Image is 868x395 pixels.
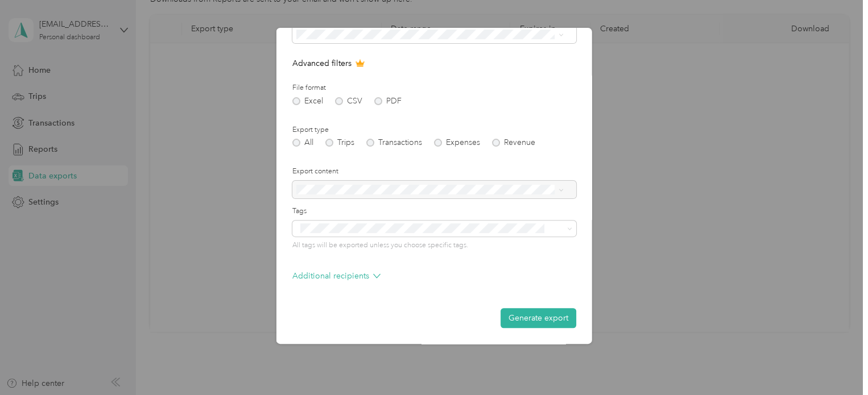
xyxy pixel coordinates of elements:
[292,270,381,282] p: Additional recipients
[292,240,576,251] p: All tags will be exported unless you choose specific tags.
[292,206,576,217] label: Tags
[292,167,576,177] label: Export content
[292,125,576,135] label: Export type
[804,331,868,395] iframe: Everlance-gr Chat Button Frame
[501,308,576,328] button: Generate export
[292,57,576,69] p: Advanced filters
[292,83,576,93] label: File format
